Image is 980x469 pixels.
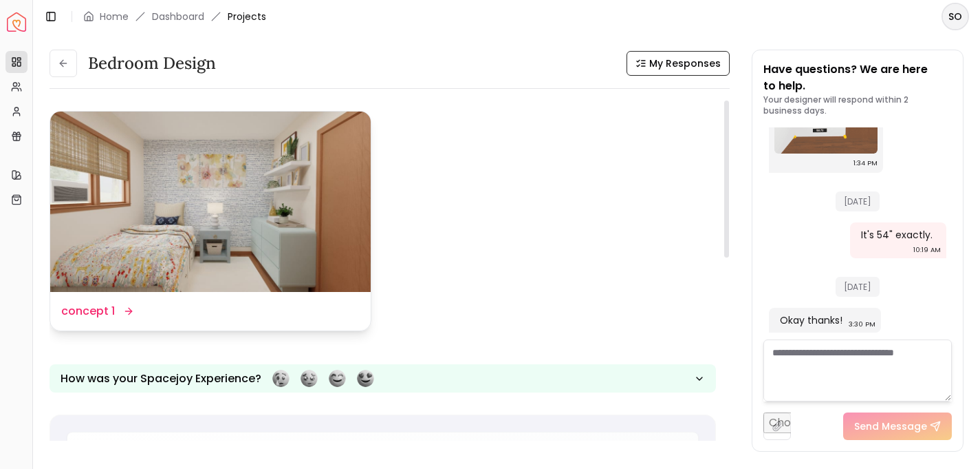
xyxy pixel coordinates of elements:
nav: breadcrumb [83,10,266,23]
span: My Responses [649,56,721,70]
img: Spacejoy Logo [7,12,26,32]
a: Dashboard [152,10,204,23]
div: 10:19 AM [913,243,941,257]
span: [DATE] [836,277,880,297]
span: [DATE] [836,191,880,211]
div: 1:34 PM [853,156,878,170]
span: Projects [228,10,266,23]
a: concept 1concept 1 [50,111,371,331]
button: My Responses [627,51,730,76]
button: How was your Spacejoy Experience?Feeling terribleFeeling badFeeling goodFeeling awesome [50,364,716,393]
div: Okay thanks! [780,313,842,327]
a: Home [100,10,129,23]
button: SO [941,3,969,30]
div: 3:30 PM [849,317,875,331]
div: It's 54" exactly. [861,228,933,242]
p: Have questions? We are here to help. [763,61,952,94]
p: Your designer will respond within 2 business days. [763,94,952,116]
dd: concept 1 [61,303,115,320]
a: Spacejoy [7,12,26,32]
img: concept 1 [50,112,371,292]
h3: Bedroom design [88,52,216,74]
span: SO [943,4,968,29]
p: How was your Spacejoy Experience? [61,371,261,387]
